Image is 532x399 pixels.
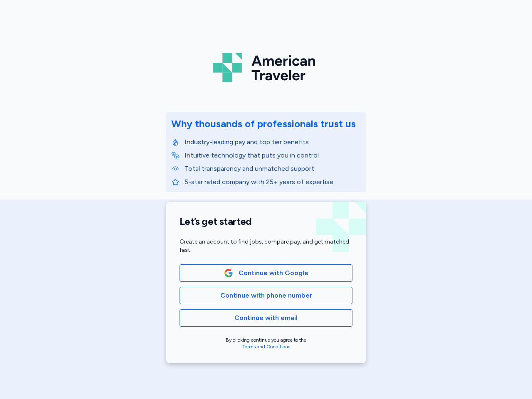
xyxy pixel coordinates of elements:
button: Google LogoContinue with Google [180,264,352,282]
p: 5-star rated company with 25+ years of expertise [185,177,361,187]
span: Continue with phone number [220,291,312,300]
img: Logo [213,50,319,86]
span: Continue with email [234,313,298,323]
button: Continue with phone number [180,287,352,304]
div: Why thousands of professionals trust us [171,117,356,131]
p: Industry-leading pay and top tier benefits [185,137,361,147]
img: Google Logo [224,268,233,278]
div: Create an account to find jobs, compare pay, and get matched fast [180,238,352,254]
button: Continue with email [180,309,352,327]
span: Continue with Google [239,268,308,278]
p: Intuitive technology that puts you in control [185,150,361,160]
h1: Let’s get started [180,215,352,228]
a: Terms and Conditions [242,344,290,350]
p: Total transparency and unmatched support [185,164,361,174]
div: By clicking continue you agree to the [180,337,352,350]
